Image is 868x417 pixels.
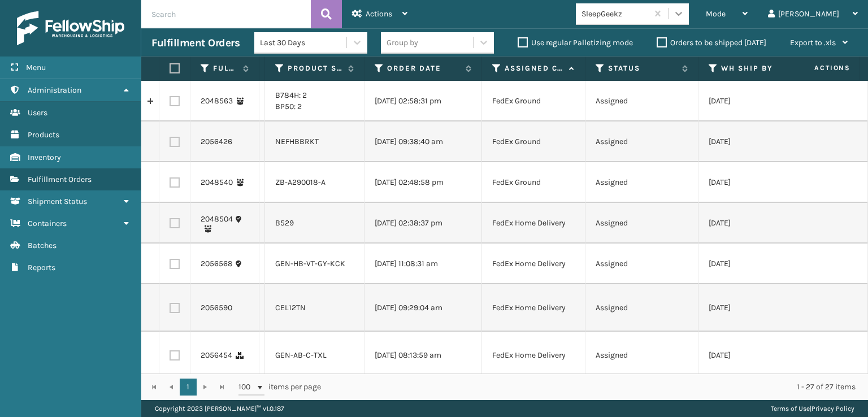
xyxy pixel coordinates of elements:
[585,121,698,162] td: Assigned
[364,203,482,244] td: [DATE] 02:38:37 pm
[698,284,811,332] td: [DATE]
[28,108,47,118] span: Users
[779,59,857,77] span: Actions
[698,332,811,379] td: [DATE]
[581,8,649,20] div: SleepGeekz
[706,9,726,19] span: Mode
[771,400,854,417] div: |
[482,203,585,244] td: FedEx Home Delivery
[201,350,232,361] a: 2056454
[275,259,345,268] a: GEN-HB-VT-GY-KCK
[201,95,233,107] a: 2048563
[585,244,698,284] td: Assigned
[585,332,698,379] td: Assigned
[201,136,232,147] a: 2056426
[259,81,265,121] td: SG12366(1)
[364,332,482,379] td: [DATE] 08:13:59 am
[201,258,233,270] a: 2056568
[698,81,811,121] td: [DATE]
[275,137,319,146] a: NEFHBBRKT
[275,350,327,360] a: GEN-AB-C-TXL
[771,405,810,412] a: Terms of Use
[180,379,197,396] a: 1
[17,11,124,45] img: logo
[518,38,633,47] label: Use regular Palletizing mode
[364,284,482,332] td: [DATE] 09:29:04 am
[238,379,321,396] span: items per page
[151,36,240,50] h3: Fulfillment Orders
[698,203,811,244] td: [DATE]
[657,38,766,47] label: Orders to be shipped [DATE]
[608,63,676,73] label: Status
[28,197,87,206] span: Shipment Status
[260,37,348,49] div: Last 30 Days
[364,81,482,121] td: [DATE] 02:58:31 pm
[28,219,67,228] span: Containers
[201,302,232,314] a: 2056590
[275,218,294,228] a: B529
[698,121,811,162] td: [DATE]
[482,121,585,162] td: FedEx Ground
[259,162,265,203] td: SG12366
[28,153,61,162] span: Inventory
[387,37,418,49] div: Group by
[259,284,265,332] td: 112-7796122-8141840
[337,381,856,393] div: 1 - 27 of 27 items
[28,85,81,95] span: Administration
[259,203,265,244] td: SG12373
[259,332,265,379] td: 114-4205443-2765819
[482,81,585,121] td: FedEx Ground
[585,81,698,121] td: Assigned
[721,63,789,73] label: WH Ship By Date
[585,162,698,203] td: Assigned
[213,63,237,73] label: Fulfillment Order Id
[698,162,811,203] td: [DATE]
[790,38,836,47] span: Export to .xls
[259,121,265,162] td: SS44225(1)
[275,90,307,100] a: B784H: 2
[482,162,585,203] td: FedEx Ground
[201,214,233,225] a: 2048504
[28,263,55,272] span: Reports
[364,121,482,162] td: [DATE] 09:38:40 am
[238,381,255,393] span: 100
[585,284,698,332] td: Assigned
[387,63,460,73] label: Order Date
[366,9,392,19] span: Actions
[259,244,265,284] td: SS44208(1)
[364,162,482,203] td: [DATE] 02:48:58 pm
[275,102,302,111] a: BP50: 2
[585,203,698,244] td: Assigned
[482,244,585,284] td: FedEx Home Delivery
[28,175,92,184] span: Fulfillment Orders
[482,284,585,332] td: FedEx Home Delivery
[26,63,46,72] span: Menu
[201,177,233,188] a: 2048540
[288,63,342,73] label: Product SKU
[811,405,854,412] a: Privacy Policy
[505,63,563,73] label: Assigned Carrier Service
[155,400,284,417] p: Copyright 2023 [PERSON_NAME]™ v 1.0.187
[275,177,325,187] a: ZB-A290018-A
[28,241,57,250] span: Batches
[482,332,585,379] td: FedEx Home Delivery
[275,303,306,312] a: CEL12TN
[364,244,482,284] td: [DATE] 11:08:31 am
[698,244,811,284] td: [DATE]
[28,130,59,140] span: Products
